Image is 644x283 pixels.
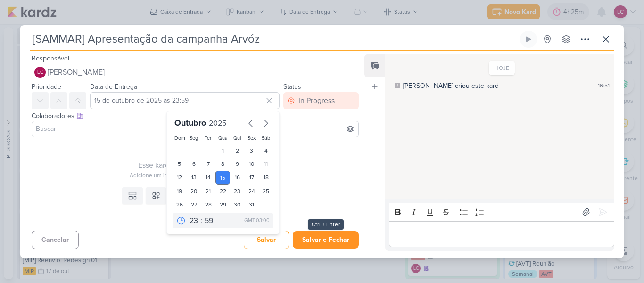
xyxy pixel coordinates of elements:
div: Laís Costa [34,67,46,78]
div: : [201,215,203,226]
div: 16:51 [598,81,610,90]
label: Responsável [32,54,69,62]
div: 26 [173,198,187,211]
div: 21 [201,185,216,198]
div: Qui [232,135,243,142]
div: 2 [230,144,245,157]
div: 9 [230,157,245,171]
div: 8 [215,157,230,171]
div: 22 [215,185,230,198]
div: 12 [173,171,187,185]
div: 31 [244,198,259,211]
input: Kard Sem Título [30,31,518,48]
div: Sex [246,135,257,142]
button: LC [PERSON_NAME] [32,64,359,81]
div: Editor toolbar [389,203,614,221]
span: [PERSON_NAME] [48,67,105,78]
div: 30 [230,198,245,211]
div: 20 [187,185,201,198]
div: Adicione um item abaixo ou selecione um template [32,171,359,180]
div: 15 [215,171,230,185]
label: Status [283,83,301,91]
div: GMT-03:00 [244,217,270,224]
div: Dom [174,135,185,142]
button: In Progress [283,92,359,109]
div: Laís criou este kard [403,81,499,91]
div: 6 [187,157,201,171]
div: 19 [173,185,187,198]
div: 28 [201,198,216,211]
div: In Progress [298,95,335,106]
div: Ctrl + Enter [308,219,344,230]
div: Seg [189,135,199,142]
div: 13 [187,171,201,185]
div: 24 [244,185,259,198]
span: Outubro [174,118,206,128]
button: Cancelar [32,231,79,249]
div: 29 [215,198,230,211]
div: 11 [259,157,273,171]
div: 25 [259,185,273,198]
div: Qua [217,135,228,142]
input: Select a date [90,92,280,109]
div: 3 [244,144,259,157]
div: 7 [201,157,216,171]
button: Salvar e Fechar [293,231,359,249]
div: 5 [173,157,187,171]
div: Colaboradores [32,111,359,121]
div: 4 [259,144,273,157]
div: 27 [187,198,201,211]
div: 18 [259,171,273,185]
div: Ligar relógio [525,35,532,43]
div: 1 [215,144,230,157]
div: Esse kard não possui nenhum item [32,160,359,171]
div: 17 [244,171,259,185]
div: 14 [201,171,216,185]
input: Buscar [34,123,356,135]
div: 23 [230,185,245,198]
div: 16 [230,171,245,185]
div: Editor editing area: main [389,221,614,247]
div: 10 [244,157,259,171]
p: LC [37,70,43,75]
label: Data de Entrega [90,83,137,91]
button: Salvar [244,231,289,249]
span: 2025 [209,119,226,128]
div: Sáb [261,135,272,142]
label: Prioridade [32,83,61,91]
div: Este log é visível à todos no kard [395,83,400,88]
div: Ter [203,135,214,142]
